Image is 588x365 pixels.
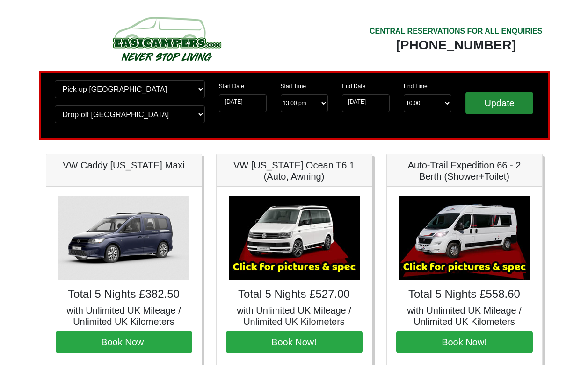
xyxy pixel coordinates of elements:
[226,288,363,301] h4: Total 5 Nights £527.00
[226,331,363,353] button: Book Now!
[399,196,530,280] img: Auto-Trail Expedition 66 - 2 Berth (Shower+Toilet)
[281,82,306,91] label: Start Time
[396,305,533,327] h5: with Unlimited UK Mileage / Unlimited UK Kilometers
[78,13,255,64] img: campers-checkout-logo.png
[229,196,360,280] img: VW California Ocean T6.1 (Auto, Awning)
[404,82,428,91] label: End Time
[56,160,192,171] h5: VW Caddy [US_STATE] Maxi
[342,82,365,91] label: End Date
[396,331,533,353] button: Book Now!
[370,37,543,54] div: [PHONE_NUMBER]
[465,92,534,114] input: Update
[219,94,267,112] input: Start Date
[396,288,533,301] h4: Total 5 Nights £558.60
[370,26,543,37] div: CENTRAL RESERVATIONS FOR ALL ENQUIRIES
[56,331,192,353] button: Book Now!
[226,305,363,327] h5: with Unlimited UK Mileage / Unlimited UK Kilometers
[342,94,390,112] input: Return Date
[58,196,189,280] img: VW Caddy California Maxi
[226,160,363,182] h5: VW [US_STATE] Ocean T6.1 (Auto, Awning)
[56,305,192,327] h5: with Unlimited UK Mileage / Unlimited UK Kilometers
[56,288,192,301] h4: Total 5 Nights £382.50
[219,82,244,91] label: Start Date
[396,160,533,182] h5: Auto-Trail Expedition 66 - 2 Berth (Shower+Toilet)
